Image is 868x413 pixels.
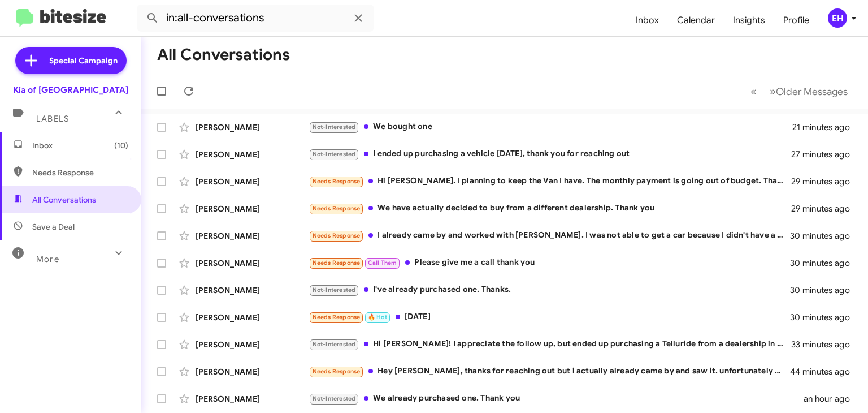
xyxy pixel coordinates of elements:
[792,122,859,133] div: 21 minutes ago
[313,341,356,348] span: Not-Interested
[791,312,859,323] div: 30 minutes ago
[313,232,361,239] span: Needs Response
[763,80,854,103] button: Next
[791,285,859,296] div: 30 minutes ago
[309,283,791,296] div: I've already purchased one. Thanks.
[313,259,361,266] span: Needs Response
[313,150,356,158] span: Not-Interested
[309,311,791,324] div: [DATE]
[368,313,387,321] span: 🔥 Hot
[627,4,668,37] a: Inbox
[309,338,791,351] div: Hi [PERSON_NAME]! I appreciate the follow up, but ended up purchasing a Telluride from a dealersh...
[791,176,859,187] div: 29 minutes ago
[309,256,791,269] div: Please give me a call thank you
[309,392,804,405] div: We already purchased one. Thank you
[750,84,757,98] span: «
[804,393,859,405] div: an hour ago
[791,257,859,269] div: 30 minutes ago
[313,368,361,375] span: Needs Response
[744,80,763,103] button: Previous
[313,205,361,212] span: Needs Response
[309,202,791,215] div: We have actually decided to buy from a different dealership. Thank you
[724,4,774,37] a: Insights
[770,84,776,98] span: »
[313,395,356,402] span: Not-Interested
[313,123,356,131] span: Not-Interested
[791,203,859,214] div: 29 minutes ago
[791,339,859,350] div: 33 minutes ago
[791,149,859,160] div: 27 minutes ago
[309,121,792,134] div: We bought one
[818,8,856,28] button: EH
[668,4,724,37] a: Calendar
[313,286,356,294] span: Not-Interested
[313,313,361,321] span: Needs Response
[774,4,818,37] a: Profile
[309,175,791,188] div: Hi [PERSON_NAME]. I planning to keep the Van I have. The monthly payment is going out of budget. ...
[828,8,847,28] div: EH
[744,80,854,103] nav: Page navigation example
[791,230,859,242] div: 30 minutes ago
[313,178,361,185] span: Needs Response
[309,365,791,378] div: Hey [PERSON_NAME], thanks for reaching out but i actually already came by and saw it. unfortunate...
[137,5,374,32] input: Search
[309,148,791,161] div: I ended up purchasing a vehicle [DATE], thank you for reaching out
[368,259,397,266] span: Call Them
[776,85,848,98] span: Older Messages
[791,366,859,377] div: 44 minutes ago
[309,229,791,242] div: I already came by and worked with [PERSON_NAME]. I was not able to get a car because I didn't hav...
